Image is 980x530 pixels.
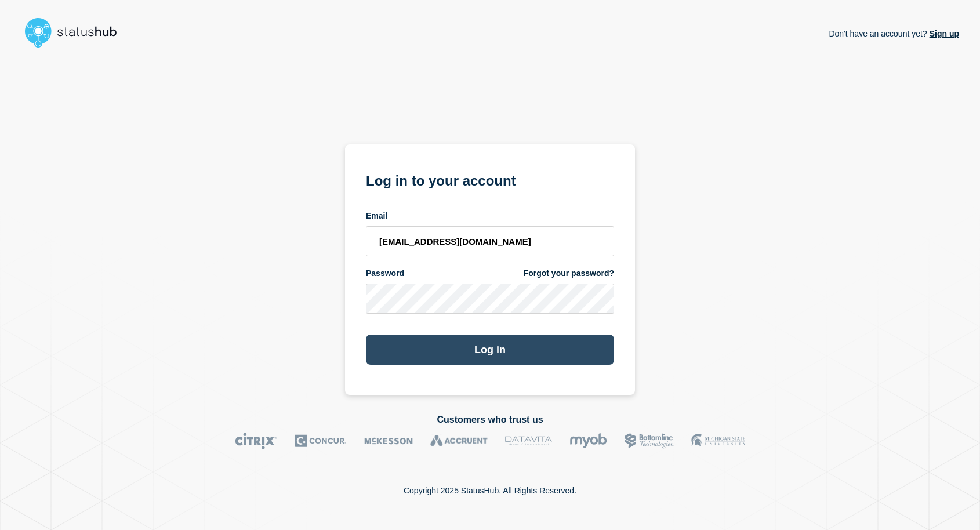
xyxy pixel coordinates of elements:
[366,226,614,256] input: email input
[366,335,614,365] button: Log in
[505,433,552,449] img: DataVita logo
[21,14,131,51] img: StatusHub logo
[364,433,413,449] img: McKesson logo
[366,210,387,222] span: Email
[235,433,277,449] img: Citrix logo
[366,169,614,190] h1: Log in to your account
[829,20,959,48] p: Don't have an account yet?
[295,433,347,449] img: Concur logo
[524,268,614,279] a: Forgot your password?
[569,433,607,449] img: myob logo
[404,486,576,495] p: Copyright 2025 StatusHub. All Rights Reserved.
[927,29,959,38] a: Sign up
[366,268,404,279] span: Password
[625,433,674,449] img: Bottomline logo
[366,284,614,314] input: password input
[430,433,488,449] img: Accruent logo
[21,415,959,425] h2: Customers who trust us
[691,433,745,449] img: MSU logo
